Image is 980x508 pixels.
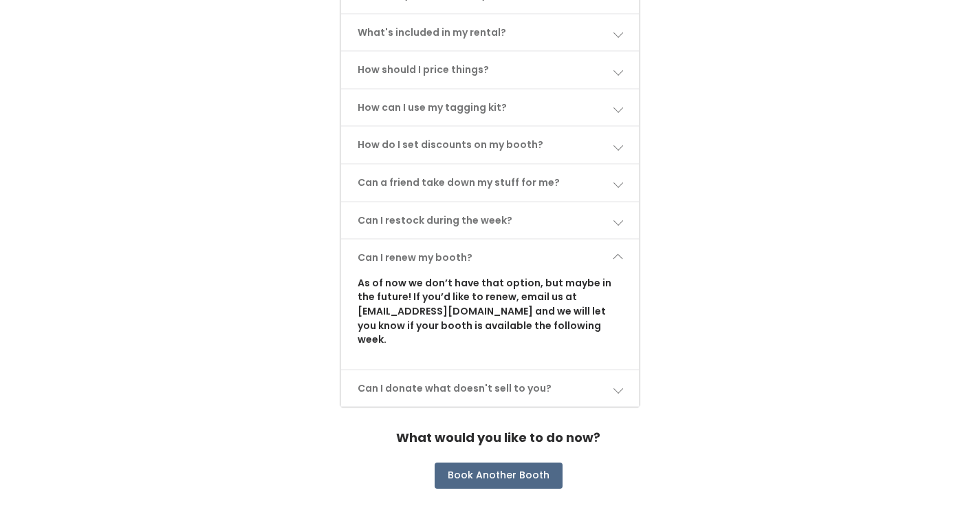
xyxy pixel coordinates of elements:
[341,14,640,51] a: What's included in my rental?
[435,463,563,489] button: Book Another Booth
[396,424,600,452] h4: What would you like to do now?
[341,202,640,239] a: Can I restock during the week?
[358,276,623,347] p: As of now we don’t have that option, but maybe in the future! If you’d like to renew, email us at...
[341,127,640,163] a: How do I set discounts on my booth?
[341,52,640,88] a: How should I price things?
[341,165,640,201] a: Can a friend take down my stuff for me?
[341,370,640,407] a: Can I donate what doesn't sell to you?
[341,89,640,126] a: How can I use my tagging kit?
[341,240,640,276] a: Can I renew my booth?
